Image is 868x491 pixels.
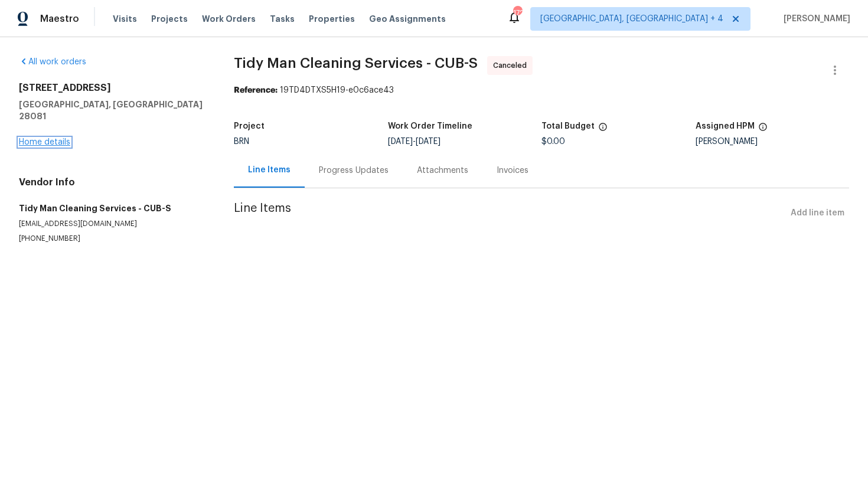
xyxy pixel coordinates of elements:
span: Projects [151,13,188,25]
span: Tidy Man Cleaning Services - CUB-S [234,56,478,70]
p: [EMAIL_ADDRESS][DOMAIN_NAME] [19,219,205,229]
div: 172 [513,7,521,19]
p: [PHONE_NUMBER] [19,234,205,244]
span: Maestro [40,13,79,25]
span: The hpm assigned to this work order. [758,122,768,138]
span: Tasks [270,15,295,23]
h5: Assigned HPM [696,122,755,130]
span: The total cost of line items that have been proposed by Opendoor. This sum includes line items th... [598,122,608,138]
span: Visits [113,13,137,25]
span: - [388,138,440,146]
a: Home details [19,138,70,146]
h5: Project [234,122,265,130]
h2: [STREET_ADDRESS] [19,82,205,94]
span: [DATE] [388,138,413,146]
div: 19TD4DTXS5H19-e0c6ace43 [234,84,849,96]
span: Work Orders [202,13,256,25]
div: Line Items [248,164,291,176]
div: Invoices [497,165,528,176]
div: Attachments [417,165,468,176]
h4: Vendor Info [19,176,205,188]
span: [GEOGRAPHIC_DATA], [GEOGRAPHIC_DATA] + 4 [540,13,723,25]
span: [DATE] [416,138,440,146]
h5: Tidy Man Cleaning Services - CUB-S [19,202,205,214]
span: [PERSON_NAME] [779,13,850,25]
a: All work orders [19,58,86,66]
span: Properties [309,13,355,25]
h5: Total Budget [541,122,595,130]
span: Canceled [493,60,531,71]
span: Line Items [234,202,786,224]
span: $0.00 [541,138,565,146]
div: Progress Updates [319,165,389,176]
h5: [GEOGRAPHIC_DATA], [GEOGRAPHIC_DATA] 28081 [19,99,205,122]
b: Reference: [234,86,278,94]
span: Geo Assignments [369,13,446,25]
div: [PERSON_NAME] [696,138,850,146]
h5: Work Order Timeline [388,122,472,130]
span: BRN [234,138,249,146]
